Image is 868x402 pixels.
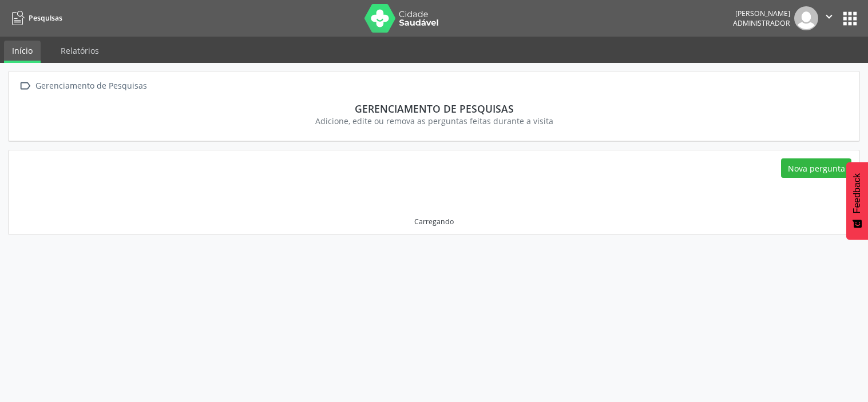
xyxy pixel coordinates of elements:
[794,6,818,30] img: img
[852,173,862,213] span: Feedback
[733,9,790,18] div: [PERSON_NAME]
[4,41,41,63] a: Início
[414,217,454,226] div: Carregando
[818,6,840,30] button: 
[17,78,33,94] i: 
[17,78,149,94] a:  Gerenciamento de Pesquisas
[25,102,843,115] div: Gerenciamento de Pesquisas
[733,18,790,28] span: Administrador
[33,78,149,94] div: Gerenciamento de Pesquisas
[25,115,843,127] div: Adicione, edite ou remova as perguntas feitas durante a visita
[29,13,62,23] span: Pesquisas
[53,41,107,61] a: Relatórios
[840,9,860,29] button: apps
[8,9,62,27] a: Pesquisas
[846,162,868,240] button: Feedback - Mostrar pesquisa
[781,158,851,178] button: Nova pergunta
[823,10,835,23] i: 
